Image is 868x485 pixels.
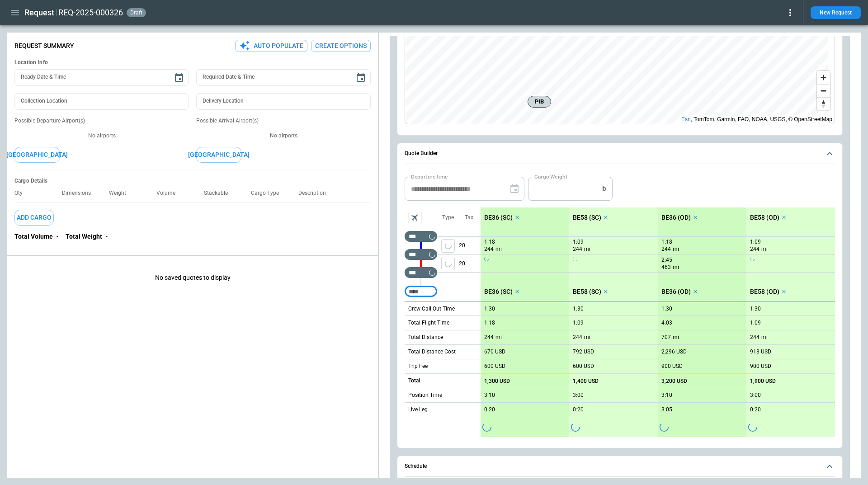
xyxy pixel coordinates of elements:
[408,378,420,384] h6: Total
[441,257,455,270] span: Type of sector
[661,245,671,253] p: 244
[681,116,691,122] a: Esri
[750,378,776,385] p: 1,900 USD
[817,84,830,97] button: Zoom out
[661,348,687,355] p: 2,296 USD
[405,456,835,477] button: Schedule
[661,378,687,385] p: 3,200 USD
[484,378,510,385] p: 1,300 USD
[484,363,505,370] p: 600 USD
[661,320,672,326] p: 4:03
[750,348,771,355] p: 913 USD
[441,257,455,270] button: left aligned
[408,406,428,414] p: Live Leg
[661,288,691,296] p: BE36 (OD)
[14,132,189,140] p: No airports
[441,239,455,253] span: Type of sector
[750,363,771,370] p: 900 USD
[495,334,502,341] p: mi
[573,320,584,326] p: 1:09
[573,392,584,399] p: 3:00
[57,233,58,240] p: -
[484,320,495,326] p: 1:18
[196,132,371,140] p: No airports
[750,392,761,399] p: 3:00
[484,239,495,245] p: 1:18
[311,40,371,52] button: Create Options
[573,363,594,370] p: 600 USD
[14,42,74,50] p: Request Summary
[352,69,370,87] button: Choose date
[405,463,427,469] h6: Schedule
[750,306,761,312] p: 1:30
[673,245,679,253] p: mi
[673,264,679,271] p: mi
[405,286,437,297] div: Too short
[573,214,601,221] p: BE58 (SC)
[661,406,672,413] p: 3:05
[408,305,455,313] p: Crew Call Out Time
[532,97,547,106] span: PIB
[484,245,494,253] p: 244
[484,288,513,296] p: BE36 (SC)
[750,320,761,326] p: 1:09
[405,231,437,242] div: Not found
[405,249,437,260] div: Too short
[573,239,584,245] p: 1:09
[661,334,671,341] p: 707
[750,334,759,341] p: 244
[484,306,495,312] p: 1:30
[408,334,443,341] p: Total Distance
[459,237,481,254] p: 20
[484,214,513,221] p: BE36 (SC)
[817,97,830,110] button: Reset bearing to north
[484,348,505,355] p: 670 USD
[761,334,768,341] p: mi
[441,239,455,253] button: left aligned
[661,363,683,370] p: 900 USD
[251,190,286,197] p: Cargo Type
[573,245,582,253] p: 244
[573,378,599,385] p: 1,400 USD
[534,173,567,180] label: Cargo Weight
[673,334,679,341] p: mi
[811,6,861,19] button: New Request
[661,264,671,271] p: 463
[761,245,768,253] p: mi
[495,245,502,253] p: mi
[750,214,779,221] p: BE58 (OD)
[14,233,53,240] p: Total Volume
[408,211,422,224] span: Aircraft selection
[601,185,606,193] p: lb
[573,306,584,312] p: 1:30
[408,348,456,356] p: Total Distance Cost
[408,391,442,399] p: Position Time
[484,406,495,413] p: 0:20
[750,245,759,253] p: 244
[66,233,102,240] p: Total Weight
[298,190,333,197] p: Description
[14,117,189,125] p: Possible Departure Airport(s)
[484,334,494,341] p: 244
[128,9,144,16] span: draft
[14,178,371,184] h6: Cargo Details
[573,406,584,413] p: 0:20
[14,190,30,197] p: Qty
[156,190,183,197] p: Volume
[58,7,123,18] h2: REQ-2025-000326
[573,288,601,296] p: BE58 (SC)
[405,267,437,278] div: Too short
[408,319,449,327] p: Total Flight Time
[584,334,590,341] p: mi
[235,40,307,52] button: Auto Populate
[204,190,235,197] p: Stackable
[573,334,582,341] p: 244
[481,207,835,437] div: scrollable content
[14,147,60,163] button: [GEOGRAPHIC_DATA]
[14,59,371,66] h6: Location Info
[405,177,835,437] div: Quote Builder
[750,406,761,413] p: 0:20
[106,233,108,240] p: -
[62,190,98,197] p: Dimensions
[170,69,188,87] button: Choose date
